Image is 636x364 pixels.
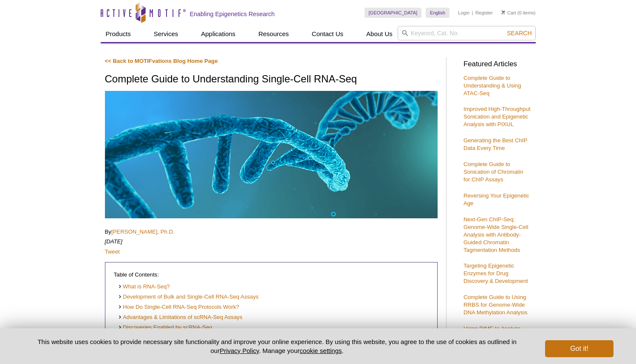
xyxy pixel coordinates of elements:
[118,303,239,311] a: How Do Single-Cell RNA-Seq Protocols Work?
[300,347,342,354] button: cookie settings
[458,10,469,16] a: Login
[398,26,536,40] input: Keyword, Cat. No.
[464,75,521,96] a: Complete Guide to Understanding & Using ATAC-Seq
[105,91,438,218] img: Guide to Single-Cell RNA-Seq
[105,58,218,64] a: << Back to MOTIFvations Blog Home Page
[105,238,123,245] em: [DATE]
[464,61,531,68] h3: Featured Articles
[220,347,259,354] a: Privacy Policy
[149,26,184,42] a: Services
[464,325,528,347] a: Using RIME to Analyze Protein-Protein Interactions on Chromatin
[196,26,240,42] a: Applications
[464,262,528,284] a: Targeting Epigenetic Enzymes for Drug Discovery & Development
[118,293,259,301] a: Development of Bulk and Single-Cell RNA-Seq Assays
[545,340,613,357] button: Got it!
[426,8,449,18] a: English
[105,228,438,236] p: By
[504,29,534,37] button: Search
[190,10,275,18] h2: Enabling Epigenetics Research
[114,271,429,279] p: Table of Contents:
[464,192,529,206] a: Reversing Your Epigenetic Age
[23,337,531,355] p: This website uses cookies to provide necessary site functionality and improve your online experie...
[464,294,527,316] a: Complete Guide to Using RRBS for Genome-Wide DNA Methylation Analysis
[365,8,422,18] a: [GEOGRAPHIC_DATA]
[105,73,438,86] h1: Complete Guide to Understanding Single-Cell RNA-Seq
[253,26,294,42] a: Resources
[501,10,505,14] img: Your Cart
[307,26,348,42] a: Contact Us
[472,8,473,18] li: |
[361,26,398,42] a: About Us
[464,161,523,183] a: Complete Guide to Sonication of Chromatin for ChIP Assays
[475,10,493,16] a: Register
[118,283,170,291] a: What is RNA-Seq?
[111,229,175,235] a: [PERSON_NAME], Ph.D.
[501,8,536,18] li: (0 items)
[118,313,243,322] a: Advantages & Limitations of scRNA-Seq Assays
[464,106,531,127] a: Improved High-Throughput Sonication and Epigenetic Analysis with PIXUL
[507,30,531,37] span: Search
[464,137,527,151] a: Generating the Best ChIP Data Every Time
[464,216,528,253] a: Next-Gen ChIP-Seq: Genome-Wide Single-Cell Analysis with Antibody-Guided Chromatin Tagmentation M...
[105,248,120,255] a: Tweet
[101,26,136,42] a: Products
[501,10,516,16] a: Cart
[118,324,212,332] a: Discoveries Enabled by scRNA-Seq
